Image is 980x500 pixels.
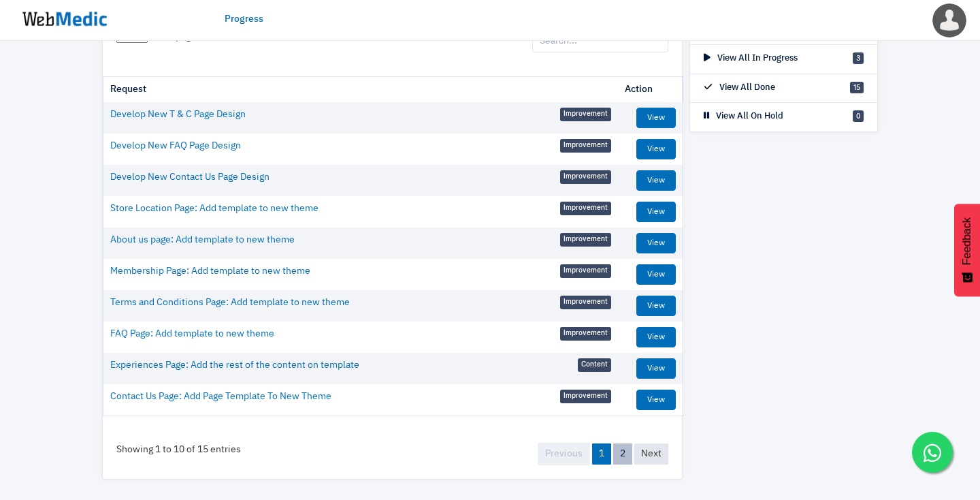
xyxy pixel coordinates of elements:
[225,12,263,27] a: Progress
[110,264,310,279] a: Membership Page: Add template to new theme
[636,139,676,159] a: View
[110,390,331,404] a: Contact Us Page: Add Page Template To New Theme
[704,52,798,65] p: View All In Progress
[636,390,676,410] a: View
[110,108,246,122] a: Develop New T & C Page Design
[110,233,295,247] a: About us page: Add template to new theme
[961,217,973,265] span: Feedback
[560,108,611,121] span: Improvement
[560,233,611,247] span: Improvement
[110,202,318,216] a: Store Location Page: Add template to new theme
[634,443,668,465] a: Next
[592,443,611,465] a: 1
[850,82,864,93] span: 15
[560,327,611,341] span: Improvement
[636,202,676,222] a: View
[636,264,676,285] a: View
[636,170,676,191] a: View
[538,443,590,465] a: Previous
[110,296,350,310] a: Terms and Conditions Page: Add template to new theme
[636,296,676,316] a: View
[110,327,274,341] a: FAQ Page: Add template to new theme
[532,30,668,53] input: Search...
[636,233,676,253] a: View
[636,108,676,128] a: View
[853,52,864,64] span: 3
[103,429,255,471] div: Showing 1 to 10 of 15 entries
[578,358,611,372] span: Content
[954,204,980,296] button: Feedback - Show survey
[613,443,632,465] a: 2
[560,202,611,215] span: Improvement
[110,358,359,373] a: Experiences Page: Add the rest of the content on template
[853,110,864,122] span: 0
[560,390,611,403] span: Improvement
[103,77,618,102] th: Request
[560,139,611,153] span: Improvement
[560,264,611,278] span: Improvement
[560,170,611,184] span: Improvement
[110,139,241,153] a: Develop New FAQ Page Design
[560,296,611,309] span: Improvement
[704,81,775,95] p: View All Done
[704,110,783,123] p: View All On Hold
[636,327,676,347] a: View
[636,358,676,379] a: View
[110,170,269,185] a: Develop New Contact Us Page Design
[618,77,683,102] th: Action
